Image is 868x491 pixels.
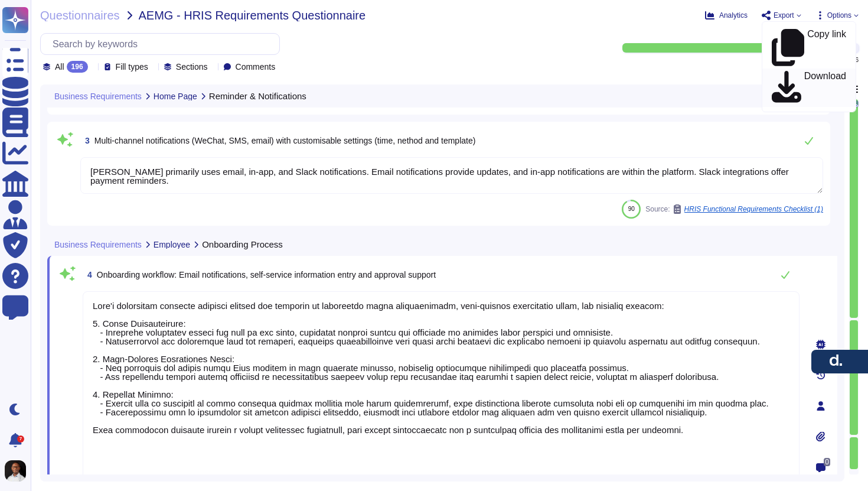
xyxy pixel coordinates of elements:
[154,240,190,249] span: Employee
[94,136,476,145] span: Multi-channel notifications (WeChat, SMS, email) with customisable settings (time, nethod and tem...
[176,63,208,71] span: Sections
[47,34,279,54] input: Search by keywords
[705,11,748,20] button: Analytics
[54,240,142,249] span: Business Requirements
[154,92,197,100] span: Home Page
[67,61,88,73] div: 196
[824,458,830,466] span: 0
[774,12,794,19] span: Export
[116,63,148,71] span: Fill types
[645,204,823,214] span: Source:
[17,435,24,443] div: 7
[827,12,851,19] span: Options
[97,270,436,279] span: Onboarding workflow: Email notifications, self-service information entry and approval support
[40,9,120,21] span: Questionnaires
[139,9,366,21] span: AEMG - HRIS Requirements Questionnaire
[80,157,823,194] textarea: [PERSON_NAME] primarily uses email, in-app, and Slack notifications. Email notifications provide ...
[628,206,635,212] span: 90
[5,460,26,482] img: user
[209,92,306,100] span: Reminder & Notifications
[80,136,90,145] span: 3
[684,206,823,213] span: HRIS Functional Requirements Checklist (1)
[2,458,34,484] button: user
[54,92,142,100] span: Business Requirements
[807,30,846,66] p: Copy link
[83,271,92,279] span: 4
[804,71,846,105] p: Download
[202,240,283,249] span: Onboarding Process
[719,12,748,19] span: Analytics
[762,69,856,107] a: Download
[55,63,64,71] span: All
[762,27,856,69] a: Copy link
[236,63,276,71] span: Comments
